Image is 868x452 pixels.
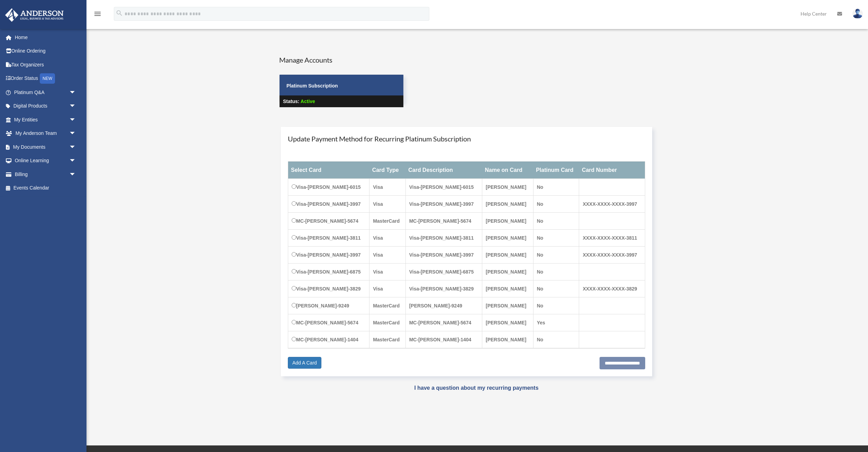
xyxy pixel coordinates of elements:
[533,263,579,280] td: No
[482,212,533,229] td: [PERSON_NAME]
[5,167,86,181] a: Billingarrow_drop_down
[288,178,369,195] td: Visa-[PERSON_NAME]-6015
[579,195,645,212] td: XXXX-XXXX-XXXX-3997
[482,314,533,331] td: [PERSON_NAME]
[482,195,533,212] td: [PERSON_NAME]
[533,229,579,246] td: No
[533,195,579,212] td: No
[40,73,55,84] div: NEW
[579,246,645,263] td: XXXX-XXXX-XXXX-3997
[579,162,645,178] th: Card Number
[482,246,533,263] td: [PERSON_NAME]
[579,229,645,246] td: XXXX-XXXX-XXXX-3811
[288,229,369,246] td: Visa-[PERSON_NAME]-3811
[69,99,83,113] span: arrow_drop_down
[369,229,406,246] td: Visa
[288,357,321,369] a: Add A Card
[288,162,369,178] th: Select Card
[405,229,482,246] td: Visa-[PERSON_NAME]-3811
[116,9,123,17] i: search
[369,314,406,331] td: MasterCard
[533,178,579,195] td: No
[405,195,482,212] td: Visa-[PERSON_NAME]-3997
[5,181,86,195] a: Events Calendar
[93,10,102,18] i: menu
[69,167,83,182] span: arrow_drop_down
[5,58,86,72] a: Tax Organizers
[288,331,369,348] td: MC-[PERSON_NAME]-1404
[3,8,66,22] img: Anderson Advisors Platinum Portal
[288,297,369,314] td: [PERSON_NAME]-9249
[405,297,482,314] td: [PERSON_NAME]-9249
[69,113,83,127] span: arrow_drop_down
[301,99,315,104] span: Active
[279,55,404,65] h4: Manage Accounts
[533,280,579,297] td: No
[482,263,533,280] td: [PERSON_NAME]
[288,314,369,331] td: MC-[PERSON_NAME]-5674
[533,246,579,263] td: No
[579,280,645,297] td: XXXX-XXXX-XXXX-3829
[405,178,482,195] td: Visa-[PERSON_NAME]-6015
[482,162,533,178] th: Name on Card
[5,140,86,154] a: My Documentsarrow_drop_down
[93,12,102,18] a: menu
[288,280,369,297] td: Visa-[PERSON_NAME]-3829
[482,229,533,246] td: [PERSON_NAME]
[5,154,86,168] a: Online Learningarrow_drop_down
[5,113,86,127] a: My Entitiesarrow_drop_down
[288,246,369,263] td: Visa-[PERSON_NAME]-3997
[414,385,538,391] a: I have a question about my recurring payments
[405,162,482,178] th: Card Description
[288,195,369,212] td: Visa-[PERSON_NAME]-3997
[369,263,406,280] td: Visa
[369,246,406,263] td: Visa
[405,314,482,331] td: MC-[PERSON_NAME]-5674
[852,9,863,19] img: User Pic
[69,127,83,141] span: arrow_drop_down
[405,280,482,297] td: Visa-[PERSON_NAME]-3829
[5,99,86,113] a: Digital Productsarrow_drop_down
[405,331,482,348] td: MC-[PERSON_NAME]-1404
[286,83,338,89] strong: Platinum Subscription
[533,331,579,348] td: No
[405,263,482,280] td: Visa-[PERSON_NAME]-6875
[369,195,406,212] td: Visa
[533,162,579,178] th: Platinum Card
[369,280,406,297] td: Visa
[369,178,406,195] td: Visa
[369,162,406,178] th: Card Type
[482,331,533,348] td: [PERSON_NAME]
[69,85,83,100] span: arrow_drop_down
[482,178,533,195] td: [PERSON_NAME]
[69,140,83,154] span: arrow_drop_down
[369,297,406,314] td: MasterCard
[5,72,86,86] a: Order StatusNEW
[5,44,86,58] a: Online Ordering
[288,263,369,280] td: Visa-[PERSON_NAME]-6875
[5,30,86,44] a: Home
[5,127,86,140] a: My Anderson Teamarrow_drop_down
[482,297,533,314] td: [PERSON_NAME]
[533,212,579,229] td: No
[533,297,579,314] td: No
[288,134,645,144] h4: Update Payment Method for Recurring Platinum Subscription
[405,246,482,263] td: Visa-[PERSON_NAME]-3997
[405,212,482,229] td: MC-[PERSON_NAME]-5674
[283,99,299,104] strong: Status:
[482,280,533,297] td: [PERSON_NAME]
[369,331,406,348] td: MasterCard
[288,212,369,229] td: MC-[PERSON_NAME]-5674
[5,85,86,99] a: Platinum Q&Aarrow_drop_down
[533,314,579,331] td: Yes
[69,154,83,168] span: arrow_drop_down
[369,212,406,229] td: MasterCard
